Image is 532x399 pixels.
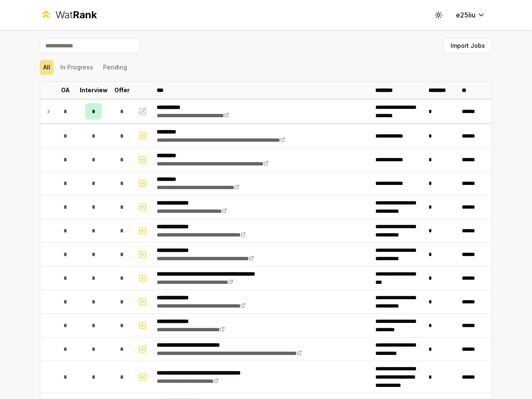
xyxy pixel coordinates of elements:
p: OA [61,86,70,94]
button: In Progress [57,60,96,75]
div: Wat [55,8,97,22]
button: All [40,60,54,75]
span: e25liu [456,10,475,20]
button: Import Jobs [443,38,492,53]
p: Interview [80,86,108,94]
a: WatRank [40,8,97,22]
button: Pending [100,60,131,75]
span: Rank [73,9,97,21]
p: Offer [114,86,130,94]
button: e25liu [449,7,492,22]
